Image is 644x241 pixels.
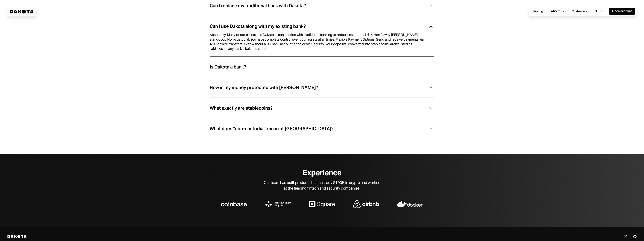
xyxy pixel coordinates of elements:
[210,106,273,111] div: What exactly are stablecoins?
[592,8,607,15] button: Sign in
[221,202,247,207] img: logo
[397,201,423,208] img: logo
[548,8,567,15] button: About
[530,8,546,15] button: Pricing
[353,200,379,208] img: logo
[265,201,291,207] img: logo
[303,169,341,177] div: Experience
[568,8,590,15] button: Customers
[592,8,607,15] a: Sign in
[210,3,306,8] div: Can I replace my traditional bank with Dakota?
[309,201,335,207] img: logo
[210,33,425,51] div: Absolutely. Many of our clients use Dakota in conjunction with traditional banking to reduce inst...
[210,126,334,131] div: What does "non-custodial" mean at [GEOGRAPHIC_DATA]?
[609,8,635,15] button: Open account
[210,85,318,90] div: How is my money protected with [PERSON_NAME]?
[262,180,382,191] div: Our team has built products that custody $100B in crypto and worked at the leading fintech and se...
[210,24,306,29] div: Can I use Dakota along with my existing bank?
[568,8,590,15] a: Customers
[210,65,246,69] div: Is Dakota a bank?
[551,9,560,13] div: About
[530,8,546,15] a: Pricing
